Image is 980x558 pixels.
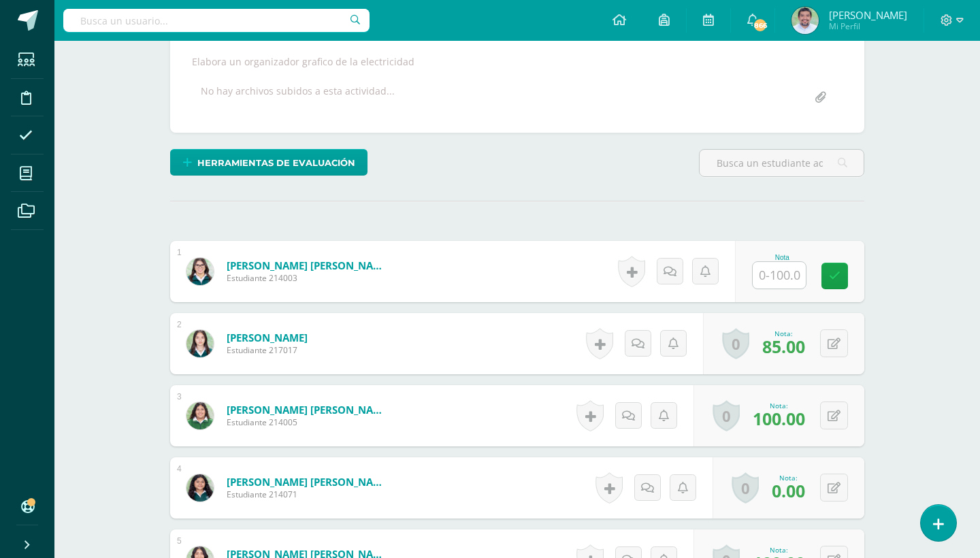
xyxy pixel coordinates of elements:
a: Herramientas de evaluación [170,149,367,176]
span: Estudiante 214003 [227,272,390,284]
img: 9e386c109338fe129f7304ee11bb0e09.png [186,330,214,357]
div: Nota: [753,401,805,410]
img: 8512c19bb1a7e343054284e08b85158d.png [791,7,819,34]
span: 866 [753,18,768,33]
div: Nota: [762,329,805,338]
input: 0-100.0 [753,262,806,289]
img: aa7084795746b727990821b26a457577.png [186,474,214,502]
input: Busca un estudiante aquí... [700,150,864,176]
a: [PERSON_NAME] [227,331,308,344]
span: Estudiante 214071 [227,489,390,500]
img: 348dc284c0b84eec96b0c0db746d2ddd.png [186,258,214,285]
a: [PERSON_NAME] [PERSON_NAME] [227,475,390,489]
span: [PERSON_NAME] [829,8,907,22]
div: Nota [752,254,812,261]
div: Elabora un organizador grafico de la electricidad [186,55,848,68]
span: 100.00 [753,407,805,430]
input: Busca un usuario... [63,9,370,32]
span: Herramientas de evaluación [197,150,355,176]
div: Nota: [753,545,805,555]
a: 0 [722,328,749,359]
a: [PERSON_NAME] [PERSON_NAME] [227,403,390,416]
span: Mi Perfil [829,20,907,32]
img: 685e3c364601f365510977d402475ee3.png [186,402,214,429]
span: 0.00 [772,479,805,502]
a: [PERSON_NAME] [PERSON_NAME] [227,259,390,272]
span: Estudiante 214005 [227,416,390,428]
a: 0 [732,472,759,504]
span: Estudiante 217017 [227,344,308,356]
div: Nota: [772,473,805,482]
a: 0 [713,400,740,431]
span: 85.00 [762,335,805,358]
div: No hay archivos subidos a esta actividad... [201,84,395,111]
